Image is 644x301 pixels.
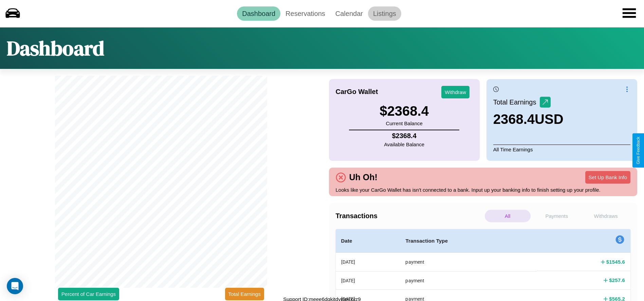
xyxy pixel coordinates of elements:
[225,288,264,300] button: Total Earnings
[368,6,401,21] a: Listings
[380,104,429,119] h3: $ 2368.4
[606,258,625,265] h4: $ 1545.6
[237,6,280,21] a: Dashboard
[280,6,330,21] a: Reservations
[341,237,395,245] h4: Date
[7,278,23,294] div: Open Intercom Messenger
[441,86,470,98] button: Withdraw
[346,172,381,182] h4: Uh Oh!
[7,34,104,62] h1: Dashboard
[485,210,531,222] p: All
[336,271,400,289] th: [DATE]
[336,88,378,96] h4: CarGo Wallet
[405,237,531,245] h4: Transaction Type
[493,96,540,108] p: Total Earnings
[400,253,537,271] th: payment
[336,212,483,220] h4: Transactions
[583,210,629,222] p: Withdraws
[585,171,630,184] button: Set Up Bank Info
[336,253,400,271] th: [DATE]
[384,132,424,140] h4: $ 2368.4
[336,185,631,194] p: Looks like your CarGo Wallet has isn't connected to a bank. Input up your banking info to finish ...
[493,112,564,127] h3: 2368.4 USD
[534,210,580,222] p: Payments
[58,288,119,300] button: Percent of Car Earnings
[384,140,424,149] p: Available Balance
[380,119,429,128] p: Current Balance
[636,137,641,164] div: Give Feedback
[609,277,625,284] h4: $ 257.6
[330,6,368,21] a: Calendar
[493,145,630,154] p: All Time Earnings
[400,271,537,289] th: payment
